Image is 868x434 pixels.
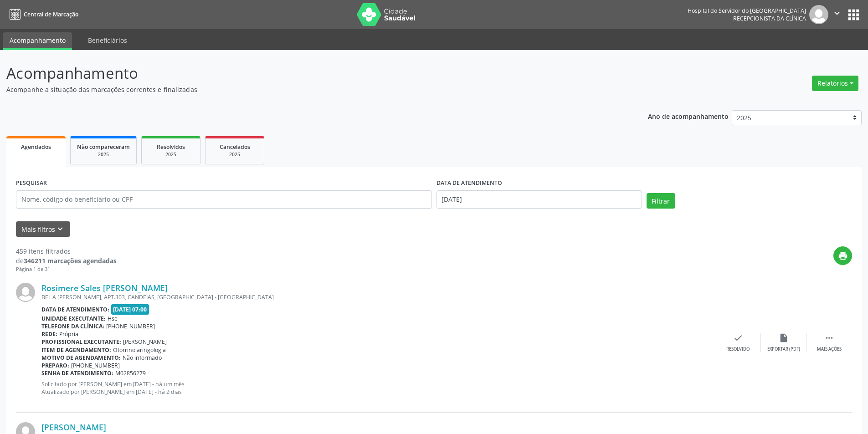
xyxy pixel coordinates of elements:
span: Cancelados [220,143,250,151]
a: Beneficiários [82,32,134,48]
span: [PHONE_NUMBER] [71,362,120,369]
div: Exportar (PDF) [767,346,800,352]
div: 2025 [148,151,194,158]
img: img [809,5,828,24]
i: insert_drive_file [779,333,789,343]
span: Resolvidos [157,143,185,151]
input: Selecione um intervalo [437,190,642,209]
div: Mais ações [817,346,842,352]
button: Mais filtroskeyboard_arrow_down [16,221,70,237]
b: Profissional executante: [41,338,121,346]
span: Otorrinolaringologia [113,346,166,354]
b: Preparo: [41,362,69,369]
span: Central de Marcação [24,10,78,18]
button: Filtrar [647,193,675,209]
button: Relatórios [812,76,858,91]
span: Recepcionista da clínica [733,15,806,22]
p: Ano de acompanhamento [648,110,729,122]
label: DATA DE ATENDIMENTO [437,176,502,190]
b: Rede: [41,330,57,338]
i:  [824,333,834,343]
strong: 346211 marcações agendadas [24,256,117,265]
button: print [833,246,852,265]
button: apps [846,7,862,23]
span: Agendados [21,143,51,151]
i: print [838,251,848,261]
span: Não compareceram [77,143,130,151]
div: 459 itens filtrados [16,246,117,256]
p: Solicitado por [PERSON_NAME] em [DATE] - há um mês Atualizado por [PERSON_NAME] em [DATE] - há 2 ... [41,380,715,396]
div: 2025 [212,151,257,158]
a: Rosimere Sales [PERSON_NAME] [41,283,168,293]
div: 2025 [77,151,130,158]
b: Unidade executante: [41,315,106,322]
b: Telefone da clínica: [41,322,104,330]
button:  [828,5,846,24]
p: Acompanhe a situação das marcações correntes e finalizadas [6,85,605,94]
span: Própria [59,330,78,338]
b: Motivo de agendamento: [41,354,121,362]
div: Hospital do Servidor do [GEOGRAPHIC_DATA] [688,7,806,15]
span: M02856279 [115,369,146,377]
span: [DATE] 07:00 [111,304,149,315]
span: [PERSON_NAME] [123,338,167,346]
p: Acompanhamento [6,62,605,85]
b: Data de atendimento: [41,306,109,313]
div: Página 1 de 31 [16,266,117,273]
span: [PHONE_NUMBER] [106,322,155,330]
input: Nome, código do beneficiário ou CPF [16,190,432,209]
span: Hse [108,315,118,322]
img: img [16,283,35,302]
i: check [733,333,743,343]
div: de [16,256,117,266]
i:  [832,8,842,18]
div: Resolvido [726,346,750,352]
span: Não informado [123,354,162,362]
a: Central de Marcação [6,7,78,22]
i: keyboard_arrow_down [55,224,65,234]
b: Senha de atendimento: [41,369,113,377]
a: [PERSON_NAME] [41,422,106,432]
label: PESQUISAR [16,176,47,190]
b: Item de agendamento: [41,346,111,354]
div: BEL A [PERSON_NAME], APT.303, CANDEIAS, [GEOGRAPHIC_DATA] - [GEOGRAPHIC_DATA] [41,293,715,301]
a: Acompanhamento [3,32,72,50]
